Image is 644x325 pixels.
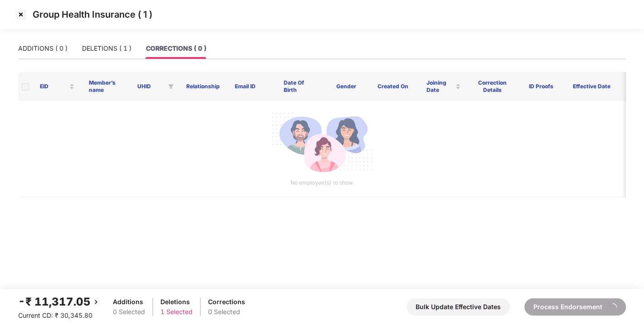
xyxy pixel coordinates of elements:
[572,83,628,90] span: Effective Date
[322,72,371,101] th: Gender
[276,72,322,101] th: Date Of Birth
[609,303,617,311] span: loading
[179,72,228,101] th: Relationship
[33,72,82,101] th: EID
[419,72,468,101] th: Joining Date
[407,298,510,315] button: Bulk Update Effective Dates
[166,81,175,92] span: filter
[146,43,206,53] div: CORRECTIONS ( 0 )
[113,297,145,307] div: Additions
[18,311,92,319] span: Current CD: ₹ 30,345.80
[426,79,454,94] span: Joining Date
[228,72,276,101] th: Email ID
[14,7,28,22] img: svg+xml;base64,PHN2ZyBpZD0iQ3Jvc3MtMzJ4MzIiIHhtbG5zPSJodHRwOi8vd3d3LnczLm9yZy8yMDAwL3N2ZyIgd2lkdG...
[468,72,517,101] th: Correction Details
[160,307,193,317] div: 1 Selected
[91,296,102,307] img: svg+xml;base64,PHN2ZyBpZD0iQmFjay0yMHgyMCIgeG1sbnM9Imh0dHA6Ly93d3cudzMub3JnLzIwMDAvc3ZnIiB3aWR0aD...
[160,297,193,307] div: Deletions
[82,72,131,101] th: Member’s name
[168,84,174,89] span: filter
[25,179,618,187] p: No employee(s) to show
[40,83,68,90] span: EID
[208,307,245,317] div: 0 Selected
[18,43,68,53] div: ADDITIONS ( 0 )
[208,297,245,307] div: Corrections
[370,72,419,101] th: Created On
[113,307,145,317] div: 0 Selected
[137,83,165,90] span: UHID
[517,72,566,101] th: ID Proofs
[271,108,373,179] img: svg+xml;base64,PHN2ZyB4bWxucz0iaHR0cDovL3d3dy53My5vcmcvMjAwMC9zdmciIGlkPSJNdWx0aXBsZV9lbXBsb3llZS...
[565,72,642,101] th: Effective Date
[82,43,131,53] div: DELETIONS ( 1 )
[524,298,626,315] button: Process Endorsement loading
[33,9,152,20] p: Group Health Insurance ( 1 )
[18,293,102,311] div: -₹ 11,317.05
